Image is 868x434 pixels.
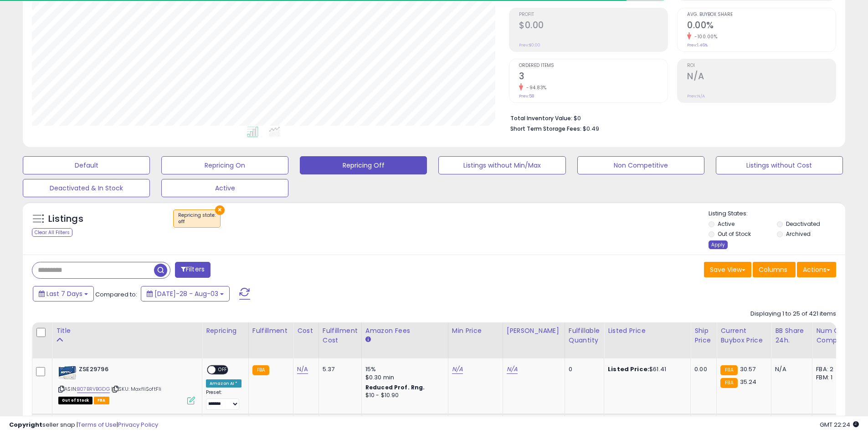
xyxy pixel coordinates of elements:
[48,213,83,225] h5: Listings
[452,365,463,374] a: N/A
[720,378,737,388] small: FBA
[178,212,216,225] span: Repricing state :
[297,365,308,374] a: N/A
[519,20,668,32] h2: $0.00
[718,230,751,238] label: Out of Stock
[58,365,195,403] div: ASIN:
[797,262,836,277] button: Actions
[786,220,820,228] label: Deactivated
[687,63,836,68] span: ROI
[297,326,315,336] div: Cost
[687,42,708,48] small: Prev: 1.46%
[750,310,836,318] div: Displaying 1 to 25 of 421 items
[519,12,668,17] span: Profit
[77,385,110,393] a: B07BRVBGDG
[94,397,109,404] span: FBA
[519,71,668,83] h2: 3
[820,420,859,429] span: 2025-08-11 22:24 GMT
[510,112,829,123] li: $0
[300,156,427,174] button: Repricing Off
[58,365,77,380] img: 51L0K70zUxL._SL40_.jpg
[816,365,846,373] div: FBA: 2
[365,326,444,336] div: Amazon Fees
[56,326,198,336] div: Title
[759,265,787,274] span: Columns
[161,179,288,197] button: Active
[206,389,241,410] div: Preset:
[519,93,534,99] small: Prev: 58
[775,326,808,345] div: BB Share 24h.
[46,289,82,298] span: Last 7 Days
[720,365,737,375] small: FBA
[507,326,561,336] div: [PERSON_NAME]
[583,124,599,133] span: $0.49
[716,156,843,174] button: Listings without Cost
[687,93,705,99] small: Prev: N/A
[740,365,756,373] span: 30.57
[161,156,288,174] button: Repricing On
[687,20,836,32] h2: 0.00%
[691,33,717,40] small: -100.00%
[523,84,547,91] small: -94.83%
[215,205,225,215] button: ×
[816,326,849,345] div: Num of Comp.
[365,383,425,391] b: Reduced Prof. Rng.
[687,71,836,83] h2: N/A
[79,365,190,376] b: ZSE29796
[694,326,713,345] div: Ship Price
[252,326,289,336] div: Fulfillment
[33,286,94,301] button: Last 7 Days
[95,290,137,299] span: Compared to:
[23,179,150,197] button: Deactivated & In Stock
[141,286,230,301] button: [DATE]-28 - Aug-03
[608,365,683,373] div: $61.41
[206,379,241,388] div: Amazon AI *
[608,365,649,373] b: Listed Price:
[32,228,72,237] div: Clear All Filters
[687,12,836,17] span: Avg. Buybox Share
[704,262,751,277] button: Save View
[577,156,704,174] button: Non Competitive
[323,326,358,345] div: Fulfillment Cost
[775,365,805,373] div: N/A
[23,156,150,174] button: Default
[438,156,565,174] button: Listings without Min/Max
[111,385,161,393] span: | SKU: MaxfliSoftFli
[118,420,158,429] a: Privacy Policy
[9,421,158,429] div: seller snap | |
[9,420,42,429] strong: Copyright
[519,63,668,68] span: Ordered Items
[753,262,796,277] button: Columns
[78,420,117,429] a: Terms of Use
[718,220,734,228] label: Active
[58,397,92,404] span: All listings that are currently out of stock and unavailable for purchase on Amazon
[323,365,354,373] div: 5.37
[709,240,728,249] div: Apply
[786,230,811,238] label: Archived
[365,392,441,399] div: $10 - $10.90
[206,326,245,336] div: Repricing
[694,365,709,373] div: 0.00
[175,262,211,278] button: Filters
[720,326,767,345] div: Current Buybox Price
[507,365,518,374] a: N/A
[816,373,846,382] div: FBM: 1
[252,365,269,375] small: FBA
[510,125,581,133] b: Short Term Storage Fees:
[519,42,540,48] small: Prev: $0.00
[154,289,218,298] span: [DATE]-28 - Aug-03
[178,219,216,225] div: off
[709,209,845,218] p: Listing States:
[740,378,757,386] span: 35.24
[608,326,687,336] div: Listed Price
[216,366,230,374] span: OFF
[365,373,441,382] div: $0.30 min
[510,114,572,122] b: Total Inventory Value:
[569,365,597,373] div: 0
[365,336,371,344] small: Amazon Fees.
[569,326,600,345] div: Fulfillable Quantity
[452,326,499,336] div: Min Price
[365,365,441,373] div: 15%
